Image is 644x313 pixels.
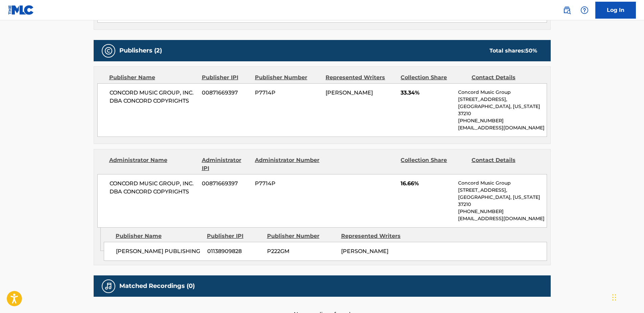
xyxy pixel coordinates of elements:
h5: Publishers (2) [119,47,162,55]
p: [EMAIL_ADDRESS][DOMAIN_NAME] [458,124,546,131]
span: P7714P [255,89,320,97]
span: [PERSON_NAME] PUBLISHING [116,247,202,255]
span: 16.66% [401,180,453,188]
p: [PHONE_NUMBER] [458,117,546,124]
div: Publisher Number [255,74,320,82]
div: Publisher IPI [207,232,262,240]
img: help [580,6,589,14]
div: Publisher Number [267,232,336,240]
span: 00871669397 [202,180,250,188]
p: Concord Music Group [458,89,546,96]
p: Concord Music Group [458,180,546,187]
img: search [563,6,571,14]
iframe: Chat Widget [610,280,644,313]
p: [GEOGRAPHIC_DATA], [US_STATE] 37210 [458,194,546,208]
div: Help [578,3,591,17]
div: Total shares: [490,47,537,55]
div: Publisher IPI [202,74,250,82]
div: Drag [612,287,616,308]
div: Administrator Number [255,156,320,172]
span: [PERSON_NAME] [326,89,373,96]
span: P7714P [255,180,320,188]
div: Administrator Name [109,156,197,172]
span: CONCORD MUSIC GROUP, INC. DBA CONCORD COPYRIGHTS [110,89,197,105]
div: Publisher Name [116,232,202,240]
img: Matched Recordings [104,282,113,290]
p: [GEOGRAPHIC_DATA], [US_STATE] 37210 [458,103,546,117]
span: 33.34% [401,89,453,97]
div: Collection Share [401,156,466,172]
div: Administrator IPI [202,156,250,172]
span: 00871669397 [202,89,250,97]
div: Represented Writers [341,232,410,240]
img: Publishers [104,47,113,55]
h5: Matched Recordings (0) [119,282,195,290]
div: Contact Details [472,74,537,82]
span: 01138909828 [207,247,262,255]
div: Contact Details [472,156,537,172]
p: [PHONE_NUMBER] [458,208,546,215]
span: 50 % [525,47,537,54]
img: MLC Logo [8,5,34,15]
span: P222GM [267,247,336,255]
div: Represented Writers [326,74,396,82]
p: [STREET_ADDRESS], [458,187,546,194]
div: Collection Share [401,74,466,82]
a: Public Search [560,3,574,17]
div: Publisher Name [109,74,197,82]
p: [STREET_ADDRESS], [458,96,546,103]
p: [EMAIL_ADDRESS][DOMAIN_NAME] [458,215,546,222]
span: [PERSON_NAME] [341,248,388,254]
span: CONCORD MUSIC GROUP, INC. DBA CONCORD COPYRIGHTS [110,180,197,196]
a: Log In [595,2,636,19]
